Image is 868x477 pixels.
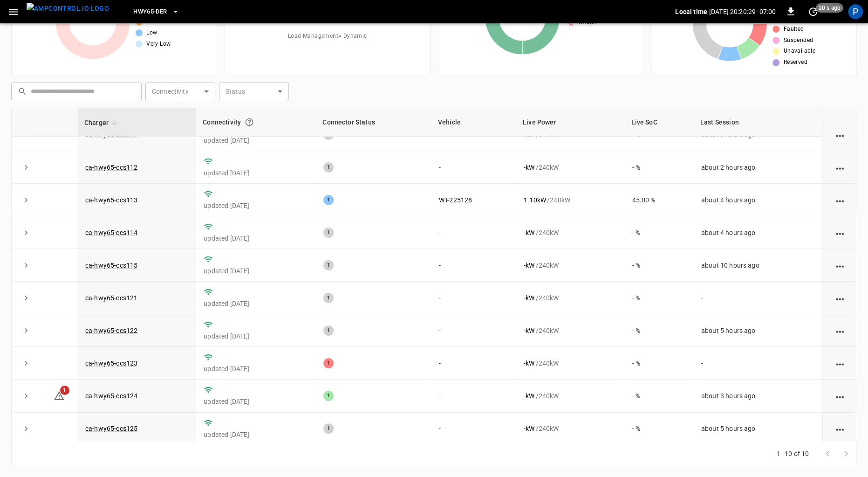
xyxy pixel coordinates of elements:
[133,7,167,17] span: HWY65-DER
[431,314,516,347] td: -
[524,163,534,172] p: - kW
[146,40,171,49] span: Very Low
[323,162,334,173] div: 1
[783,36,813,45] span: Suspended
[834,424,846,433] div: action cell options
[806,4,820,19] button: set refresh interval
[431,413,516,445] td: -
[431,151,516,184] td: -
[834,359,846,368] div: action cell options
[85,425,137,432] a: ca-hwy65-ccs125
[524,163,617,172] div: / 240 kW
[85,262,137,269] a: ca-hwy65-ccs115
[323,195,334,205] div: 1
[524,195,617,205] div: / 240 kW
[204,397,308,406] p: updated [DATE]
[624,282,693,314] td: - %
[524,228,617,237] div: / 240 kW
[204,168,308,178] p: updated [DATE]
[204,136,308,145] p: updated [DATE]
[524,261,534,270] p: - kW
[834,391,846,401] div: action cell options
[146,28,157,38] span: Low
[323,423,334,434] div: 1
[524,195,546,205] p: 1.10 kW
[54,392,65,399] a: 1
[85,164,137,171] a: ca-hwy65-ccs112
[624,108,693,137] th: Live SoC
[816,3,843,13] span: 20 s ago
[694,413,822,445] td: about 5 hours ago
[694,380,822,412] td: about 3 hours ago
[204,332,308,341] p: updated [DATE]
[431,347,516,380] td: -
[19,226,33,240] button: expand row
[624,249,693,282] td: - %
[624,413,693,445] td: - %
[524,326,534,335] p: - kW
[130,3,183,21] button: HWY65-DER
[516,108,624,137] th: Live Power
[241,114,258,131] button: Connection between the charger and our software.
[524,391,534,401] p: - kW
[834,326,846,335] div: action cell options
[204,299,308,308] p: updated [DATE]
[709,7,776,16] p: [DATE] 20:20:29 -07:00
[524,424,617,433] div: / 240 kW
[85,229,137,236] a: ca-hwy65-ccs114
[203,114,309,131] div: Connectivity
[694,216,822,249] td: about 4 hours ago
[834,261,846,270] div: action cell options
[524,293,534,303] p: - kW
[323,260,334,270] div: 1
[694,151,822,184] td: about 2 hours ago
[204,364,308,373] p: updated [DATE]
[85,294,137,302] a: ca-hwy65-ccs121
[323,325,334,336] div: 1
[431,108,516,137] th: Vehicle
[19,389,33,403] button: expand row
[624,380,693,412] td: - %
[19,324,33,338] button: expand row
[204,430,308,439] p: updated [DATE]
[777,449,809,458] p: 1–10 of 10
[323,358,334,368] div: 1
[431,380,516,412] td: -
[19,422,33,436] button: expand row
[524,424,534,433] p: - kW
[694,282,822,314] td: -
[694,314,822,347] td: about 5 hours ago
[431,249,516,282] td: -
[624,151,693,184] td: - %
[524,261,617,270] div: / 240 kW
[834,130,846,139] div: action cell options
[85,327,137,334] a: ca-hwy65-ccs122
[85,359,137,367] a: ca-hwy65-ccs123
[675,7,707,16] p: Local time
[431,282,516,314] td: -
[27,3,109,14] img: ampcontrol.io logo
[783,58,807,67] span: Reserved
[848,4,863,19] div: profile-icon
[783,25,804,34] span: Faulted
[85,392,137,400] a: ca-hwy65-ccs124
[19,258,33,272] button: expand row
[19,356,33,370] button: expand row
[19,160,33,174] button: expand row
[624,184,693,216] td: 45.00 %
[524,359,617,368] div: / 240 kW
[834,293,846,303] div: action cell options
[204,201,308,210] p: updated [DATE]
[524,391,617,401] div: / 240 kW
[323,293,334,303] div: 1
[204,234,308,243] p: updated [DATE]
[85,196,137,204] a: ca-hwy65-ccs113
[783,47,815,56] span: Unavailable
[694,249,822,282] td: about 10 hours ago
[85,131,137,138] a: ca-hwy65-ccs111
[316,108,431,137] th: Connector Status
[19,193,33,207] button: expand row
[19,291,33,305] button: expand row
[288,32,367,41] span: Load Management = Dynamic
[524,359,534,368] p: - kW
